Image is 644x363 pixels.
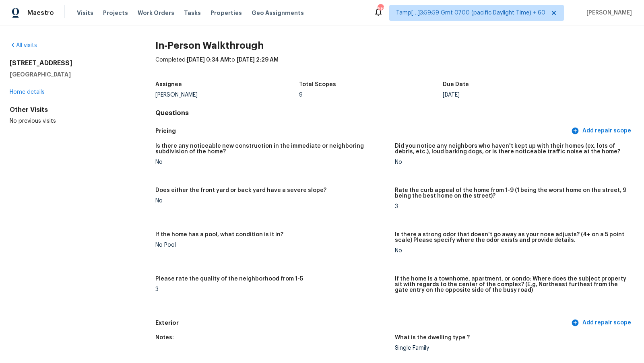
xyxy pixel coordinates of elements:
h5: Did you notice any neighbors who haven't kept up with their homes (ex. lots of debris, etc.), lou... [395,143,628,155]
h4: Questions [155,109,634,117]
div: 667 [378,5,383,13]
h2: In-Person Walkthrough [155,41,634,49]
h5: Please rate the quality of the neighborhood from 1-5 [155,276,303,282]
h5: Rate the curb appeal of the home from 1-9 (1 being the worst home on the street, 9 being the best... [395,188,628,199]
h5: Notes: [155,335,174,340]
div: No [155,159,388,165]
button: Add repair scope [570,124,634,138]
h5: If the home is a townhome, apartment, or condo: Where does the subject property sit with regards ... [395,276,628,293]
h5: Exterior [155,319,570,327]
h5: If the home has a pool, what condition is it in? [155,232,283,237]
span: Geo Assignments [252,9,304,17]
h5: Does either the front yard or back yard have a severe slope? [155,188,326,193]
div: No [395,248,628,254]
div: [DATE] [443,92,586,98]
a: All visits [10,43,37,48]
span: [DATE] 2:29 AM [237,57,279,63]
span: Tamp[…]3:59:59 Gmt 0700 (pacific Daylight Time) + 60 [396,9,545,17]
span: No previous visits [10,118,56,124]
span: Projects [103,9,128,17]
span: Work Orders [138,9,174,17]
a: Home details [10,89,45,95]
span: Properties [211,9,242,17]
div: Single Family [395,345,628,351]
div: No [395,159,628,165]
span: Tasks [184,10,201,16]
button: Add repair scope [570,316,634,330]
div: 3 [395,204,628,209]
h2: [STREET_ADDRESS] [10,59,130,67]
div: 3 [155,287,388,292]
h5: Total Scopes [299,82,336,87]
h5: Is there any noticeable new construction in the immediate or neighboring subdivision of the home? [155,143,388,155]
span: Maestro [27,9,54,17]
div: [PERSON_NAME] [155,92,299,98]
span: Add repair scope [573,318,631,328]
div: Completed: to [155,56,634,77]
h5: Is there a strong odor that doesn't go away as your nose adjusts? (4+ on a 5 point scale) Please ... [395,232,628,243]
span: [PERSON_NAME] [583,9,632,17]
div: 9 [299,92,443,98]
div: No Pool [155,242,388,248]
div: No [155,198,388,204]
span: Add repair scope [573,126,631,136]
h5: Assignee [155,82,182,87]
span: [DATE] 0:34 AM [187,57,229,63]
h5: [GEOGRAPHIC_DATA] [10,70,130,78]
h5: Pricing [155,127,570,135]
div: Other Visits [10,106,130,114]
h5: What is the dwelling type ? [395,335,470,340]
span: Visits [77,9,93,17]
h5: Due Date [443,82,469,87]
